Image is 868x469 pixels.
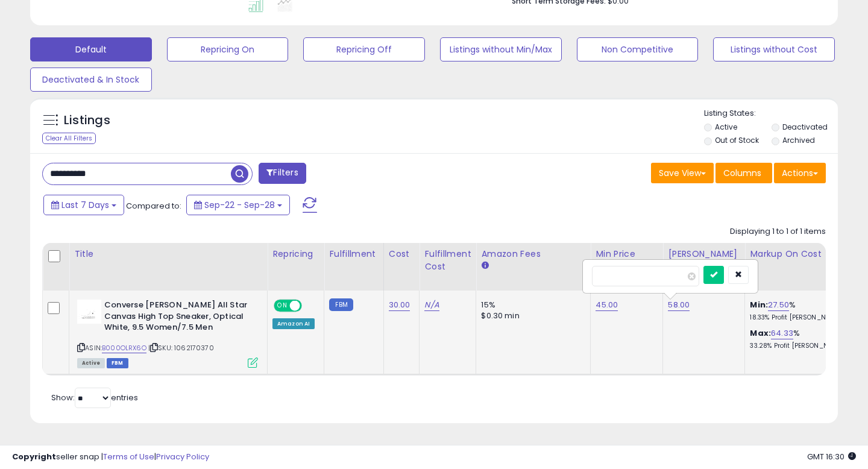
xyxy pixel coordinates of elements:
button: Repricing Off [303,37,425,61]
span: OFF [300,301,319,311]
div: Markup on Cost [750,248,854,260]
div: Fulfillment [329,248,378,260]
div: Displaying 1 to 1 of 1 items [730,226,826,238]
label: Active [715,122,737,132]
div: Min Price [596,248,658,260]
div: Amazon AI [272,318,315,329]
span: Sep-22 - Sep-28 [204,199,275,211]
span: FBM [107,358,128,368]
button: Non Competitive [577,37,699,61]
b: Min: [750,299,768,310]
div: ASIN: [77,300,258,367]
h5: Listings [64,112,110,129]
span: Compared to: [126,200,181,212]
button: Columns [715,163,772,183]
div: $0.30 min [481,310,581,321]
button: Default [30,37,152,61]
span: Last 7 Days [61,199,109,211]
p: 33.28% Profit [PERSON_NAME] [750,342,850,350]
div: Title [74,248,262,260]
a: 64.33 [771,327,793,339]
div: Clear All Filters [42,133,96,144]
p: Listing States: [704,108,838,119]
button: Actions [774,163,826,183]
a: 27.50 [768,299,789,311]
button: Last 7 Days [43,195,124,215]
b: Converse [PERSON_NAME] All Star Canvas High Top Sneaker, Optical White, 9.5 Women/7.5 Men [104,300,251,336]
b: Max: [750,327,771,339]
small: FBM [329,298,353,311]
a: B000OLRX6O [102,343,146,353]
div: % [750,328,850,350]
div: 15% [481,300,581,310]
a: 30.00 [389,299,410,311]
button: Save View [651,163,714,183]
div: Cost [389,248,415,260]
div: Fulfillment Cost [424,248,471,273]
img: 21CCs2igHdL._SL40_.jpg [77,300,101,324]
label: Archived [782,135,815,145]
div: seller snap | | [12,452,209,463]
button: Sep-22 - Sep-28 [186,195,290,215]
span: 2025-10-6 16:30 GMT [807,451,856,462]
a: 58.00 [668,299,690,311]
a: 45.00 [596,299,618,311]
button: Deactivated & In Stock [30,68,152,92]
button: Repricing On [167,37,289,61]
div: [PERSON_NAME] [668,248,740,260]
button: Listings without Cost [713,37,835,61]
a: N/A [424,299,439,311]
span: Show: entries [51,392,138,403]
a: Terms of Use [103,451,154,462]
th: The percentage added to the cost of goods (COGS) that forms the calculator for Min & Max prices. [745,243,860,291]
small: Amazon Fees. [481,260,488,271]
button: Filters [259,163,306,184]
label: Deactivated [782,122,828,132]
label: Out of Stock [715,135,759,145]
button: Listings without Min/Max [440,37,562,61]
span: ON [275,301,290,311]
div: Repricing [272,248,319,260]
p: 18.33% Profit [PERSON_NAME] [750,313,850,322]
span: All listings currently available for purchase on Amazon [77,358,105,368]
a: Privacy Policy [156,451,209,462]
span: Columns [723,167,761,179]
span: | SKU: 1062170370 [148,343,214,353]
div: Amazon Fees [481,248,585,260]
div: % [750,300,850,322]
strong: Copyright [12,451,56,462]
